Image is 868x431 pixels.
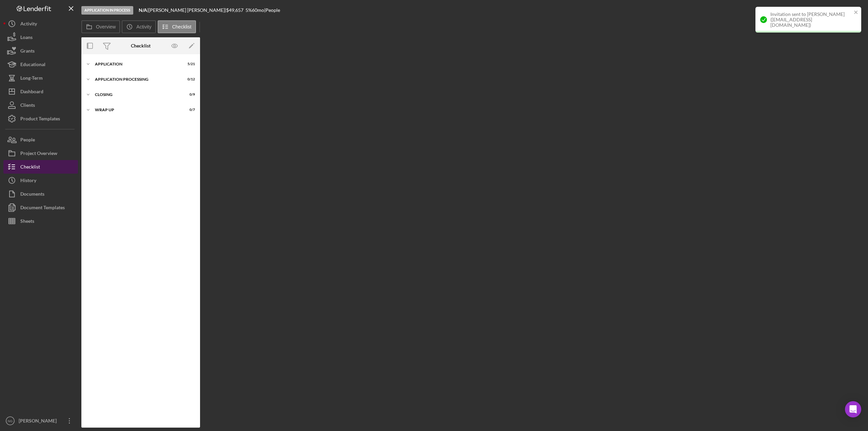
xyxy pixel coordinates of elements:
div: Invitation sent to [PERSON_NAME] ([EMAIL_ADDRESS][DOMAIN_NAME]) [770,12,852,28]
button: Product Templates [3,112,78,125]
div: Open Intercom Messenger [845,401,861,417]
div: 5 % [245,7,252,13]
div: Long-Term [20,71,43,86]
text: NG [8,419,13,423]
div: 5 / 21 [183,62,195,66]
label: Activity [136,24,151,30]
button: Activity [122,20,156,33]
div: Checklist [20,160,40,175]
button: Long-Term [3,71,78,85]
div: Checklist [131,43,151,48]
button: People [3,133,78,146]
button: History [3,174,78,187]
button: Documents [3,187,78,201]
div: Closing [95,93,178,97]
div: Educational [20,58,45,73]
label: Overview [96,24,116,30]
span: $49,657 [226,7,243,13]
button: Overview [81,20,120,33]
button: Checklist [158,20,196,33]
div: Dashboard [20,85,43,100]
button: Clients [3,98,78,112]
div: Sheets [20,214,34,230]
div: Application Processing [95,77,178,81]
button: Educational [3,58,78,71]
button: Project Overview [3,146,78,160]
div: 0 / 7 [183,108,195,112]
div: Document Templates [20,201,65,216]
div: Project Overview [20,146,57,162]
div: Application [95,62,178,66]
button: close [854,9,859,16]
div: Documents [20,187,44,202]
button: Checklist [3,160,78,174]
div: People [20,133,35,148]
button: Document Templates [3,201,78,214]
div: | People [264,7,280,13]
button: Grants [3,44,78,58]
div: | [139,7,149,13]
div: [PERSON_NAME] [PERSON_NAME] | [149,7,226,13]
div: History [20,174,36,189]
button: Loans [3,31,78,44]
div: [PERSON_NAME] [17,414,61,429]
div: Loans [20,31,33,46]
button: Sheets [3,214,78,228]
div: Wrap up [95,108,178,112]
div: 60 mo [252,7,264,13]
label: Checklist [172,24,192,30]
div: 0 / 12 [183,77,195,81]
button: NG[PERSON_NAME] [3,414,78,428]
button: Dashboard [3,85,78,98]
div: Application In Process [81,6,133,15]
button: Activity [3,17,78,31]
div: Activity [20,17,37,32]
b: N/A [139,7,147,13]
div: Grants [20,44,35,59]
div: 0 / 9 [183,93,195,97]
div: Clients [20,98,35,114]
div: Product Templates [20,112,60,127]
